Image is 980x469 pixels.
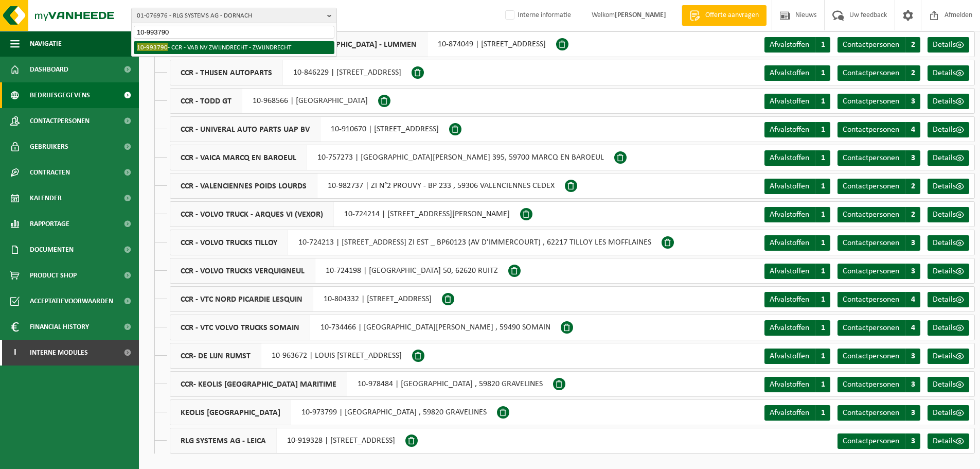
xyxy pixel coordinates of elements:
[933,296,956,304] span: Details
[170,343,412,369] div: 10-963672 | LOUIS [STREET_ADDRESS]
[170,145,307,170] span: CCR - VAICA MARCQ EN BAROEUL
[843,437,899,445] span: Contactpersonen
[170,371,553,397] div: 10-978484 | [GEOGRAPHIC_DATA] , 59820 GRAVELINES
[838,320,920,336] a: Contactpersonen 4
[170,201,520,227] div: 10-724214 | [STREET_ADDRESS][PERSON_NAME]
[764,349,830,364] a: Afvalstoffen 1
[905,320,920,336] span: 4
[928,405,969,421] a: Details
[843,182,899,190] span: Contactpersonen
[30,108,90,134] span: Contactpersonen
[170,88,378,114] div: 10-968566 | [GEOGRAPHIC_DATA]
[770,267,809,275] span: Afvalstoffen
[933,211,956,219] span: Details
[838,37,920,53] a: Contactpersonen 2
[815,37,830,53] span: 1
[838,94,920,109] a: Contactpersonen 3
[770,239,809,247] span: Afvalstoffen
[30,263,77,288] span: Product Shop
[933,324,956,332] span: Details
[928,377,969,392] a: Details
[928,37,969,53] a: Details
[815,320,830,336] span: 1
[170,286,442,312] div: 10-804332 | [STREET_ADDRESS]
[815,349,830,364] span: 1
[905,405,920,421] span: 3
[933,154,956,162] span: Details
[928,65,969,81] a: Details
[170,230,662,255] div: 10-724213 | [STREET_ADDRESS] ZI EST _ BP60123 (AV D'IMMERCOURT) , 62217 TILLOY LES MOFFLAINES
[843,380,899,389] span: Contactpersonen
[30,340,88,366] span: Interne modules
[933,126,956,134] span: Details
[933,97,956,106] span: Details
[905,94,920,109] span: 3
[843,409,899,417] span: Contactpersonen
[170,287,313,311] span: CCR - VTC NORD PICARDIE LESQUIN
[815,94,830,109] span: 1
[170,89,242,113] span: CCR - TODD GT
[764,377,830,392] a: Afvalstoffen 1
[30,82,90,108] span: Bedrijfsgegevens
[770,41,809,49] span: Afvalstoffen
[815,179,830,194] span: 1
[170,116,449,142] div: 10-910670 | [STREET_ADDRESS]
[170,173,565,199] div: 10-982737 | ZI N°2 PROUVY - BP 233 , 59306 VALENCIENNES CEDEX
[933,380,956,389] span: Details
[928,122,969,137] a: Details
[843,97,899,106] span: Contactpersonen
[838,207,920,222] a: Contactpersonen 2
[30,160,70,185] span: Contracten
[843,296,899,304] span: Contactpersonen
[170,372,347,396] span: CCR- KEOLIS [GEOGRAPHIC_DATA] MARITIME
[933,437,956,445] span: Details
[843,239,899,247] span: Contactpersonen
[764,179,830,194] a: Afvalstoffen 1
[843,41,899,49] span: Contactpersonen
[764,292,830,307] a: Afvalstoffen 1
[838,122,920,137] a: Contactpersonen 4
[770,211,809,219] span: Afvalstoffen
[838,349,920,364] a: Contactpersonen 3
[905,179,920,194] span: 2
[770,324,809,332] span: Afvalstoffen
[764,122,830,137] a: Afvalstoffen 1
[30,237,74,263] span: Documenten
[764,235,830,251] a: Afvalstoffen 1
[905,235,920,251] span: 3
[170,400,291,425] span: KEOLIS [GEOGRAPHIC_DATA]
[170,173,317,198] span: CCR - VALENCIENNES POIDS LOURDS
[843,324,899,332] span: Contactpersonen
[170,428,277,453] span: RLG SYSTEMS AG - LEICA
[770,296,809,304] span: Afvalstoffen
[838,292,920,307] a: Contactpersonen 4
[703,10,761,21] span: Offerte aanvragen
[838,264,920,279] a: Contactpersonen 3
[764,320,830,336] a: Afvalstoffen 1
[682,5,767,26] a: Offerte aanvragen
[10,340,20,366] span: I
[843,267,899,275] span: Contactpersonen
[838,433,920,449] a: Contactpersonen 3
[30,211,69,237] span: Rapportage
[815,122,830,137] span: 1
[843,154,899,162] span: Contactpersonen
[815,405,830,421] span: 1
[770,182,809,190] span: Afvalstoffen
[928,150,969,166] a: Details
[170,315,561,340] div: 10-734466 | [GEOGRAPHIC_DATA][PERSON_NAME] , 59490 SOMAIN
[131,8,337,23] button: 01-076976 - RLG SYSTEMS AG - DORNACH
[928,179,969,194] a: Details
[933,409,956,417] span: Details
[30,314,89,340] span: Financial History
[933,267,956,275] span: Details
[905,292,920,307] span: 4
[503,8,571,23] label: Interne informatie
[928,320,969,336] a: Details
[137,8,323,24] span: 01-076976 - RLG SYSTEMS AG - DORNACH
[170,202,334,227] span: CCR - VOLVO TRUCK - ARQUES VI (VEXOR)
[764,94,830,109] a: Afvalstoffen 1
[815,150,830,166] span: 1
[928,207,969,222] a: Details
[843,69,899,77] span: Contactpersonen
